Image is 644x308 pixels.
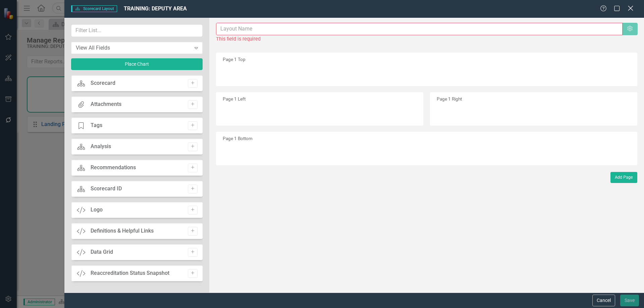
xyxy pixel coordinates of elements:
small: Page 1 Top [223,57,246,62]
small: Page 1 Left [223,96,246,102]
div: Data Grid [91,248,113,256]
small: Page 1 Right [437,96,462,102]
div: Logo [91,206,103,214]
input: Layout Name [216,23,623,35]
span: Scorecard Layout [71,5,117,12]
div: Scorecard ID [91,185,122,193]
div: Definitions & Helpful Links [91,227,154,235]
span: TRAINING: DEPUTY AREA [124,5,187,12]
div: View All Fields [76,44,191,52]
div: Tags [91,122,102,129]
div: This field is required [216,35,637,43]
div: Recommendations [91,164,136,172]
button: Add Page [610,172,637,183]
button: Cancel [592,295,615,306]
button: Save [620,295,639,306]
small: Page 1 Bottom [223,136,253,141]
button: Place Chart [71,58,203,70]
div: Analysis [91,143,111,150]
div: Reaccreditation Status Snapshot [91,269,169,277]
div: Attachments [91,101,121,108]
div: Scorecard [91,79,115,87]
input: Filter List... [71,24,203,37]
